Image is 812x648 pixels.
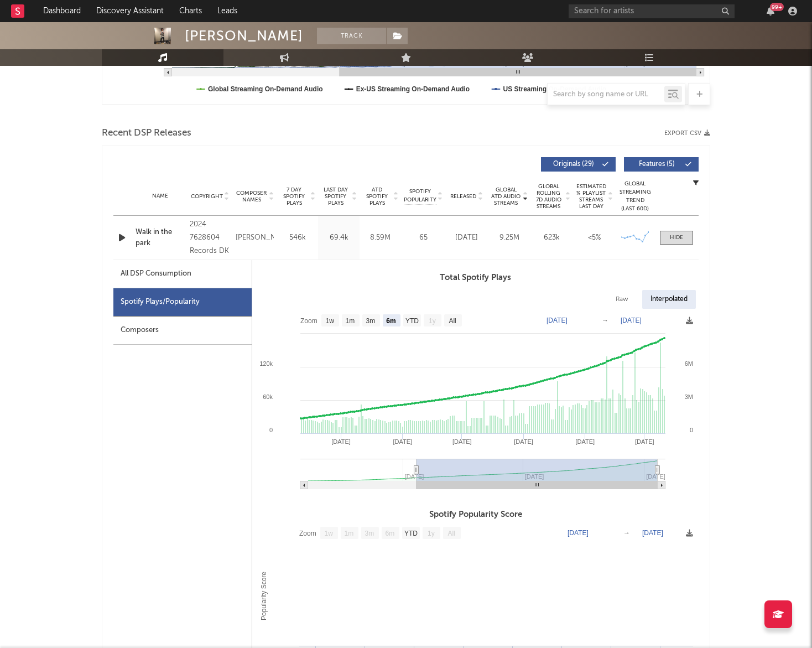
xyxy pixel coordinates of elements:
[236,231,274,245] div: [PERSON_NAME]
[447,530,455,537] text: All
[576,183,606,210] span: Estimated % Playlist Streams Last Day
[279,186,309,206] span: 7 Day Spotify Plays
[365,530,374,537] text: 3m
[113,317,252,345] div: Composers
[428,530,435,537] text: 1y
[690,427,693,433] text: 0
[190,218,230,258] div: 2024 7628604 Records DK
[136,227,184,248] a: Walk in the park
[259,360,273,367] text: 120k
[449,317,456,325] text: All
[548,161,599,168] span: Originals ( 29 )
[300,317,317,325] text: Zoom
[136,192,184,200] div: Name
[575,438,595,445] text: [DATE]
[568,529,589,537] text: [DATE]
[631,161,682,168] span: Features ( 5 )
[260,572,268,620] text: Popularity Score
[404,188,436,204] span: Spotify Popularity
[618,180,652,213] div: Global Streaming Trend (Last 60D)
[325,530,334,537] text: 1w
[621,317,642,324] text: [DATE]
[405,317,419,325] text: YTD
[607,290,637,309] div: Raw
[317,28,386,44] button: Track
[546,317,568,324] text: [DATE]
[623,529,630,537] text: →
[345,530,354,537] text: 1m
[642,529,663,537] text: [DATE]
[514,438,533,445] text: [DATE]
[548,90,664,99] input: Search by song name or URL
[452,438,472,445] text: [DATE]
[185,28,303,44] div: [PERSON_NAME]
[393,438,412,445] text: [DATE]
[576,232,613,243] div: <5%
[236,190,267,203] span: Composer Names
[767,7,774,15] button: 99+
[346,317,355,325] text: 1m
[533,232,570,243] div: 623k
[191,193,223,200] span: Copyright
[664,130,710,137] button: Export CSV
[252,508,699,521] h3: Spotify Popularity Score
[569,4,735,18] input: Search for artists
[321,186,350,206] span: Last Day Spotify Plays
[362,186,392,206] span: ATD Spotify Plays
[404,530,418,537] text: YTD
[646,473,665,480] text: [DATE]
[635,438,654,445] text: [DATE]
[386,317,395,325] text: 6m
[263,393,273,400] text: 60k
[404,232,443,243] div: 65
[326,317,335,325] text: 1w
[121,267,191,281] div: All DSP Consumption
[770,3,784,11] div: 99 +
[252,271,699,284] h3: Total Spotify Plays
[685,360,693,367] text: 6M
[331,438,351,445] text: [DATE]
[386,530,395,537] text: 6m
[321,232,357,243] div: 69.4k
[624,157,699,172] button: Features(5)
[642,290,696,309] div: Interpolated
[533,183,564,210] span: Global Rolling 7D Audio Streams
[269,427,273,433] text: 0
[685,393,693,400] text: 3M
[450,193,476,200] span: Released
[279,232,315,243] div: 546k
[602,317,608,324] text: →
[366,317,376,325] text: 3m
[491,232,528,243] div: 9.25M
[541,157,616,172] button: Originals(29)
[113,260,252,288] div: All DSP Consumption
[102,127,191,140] span: Recent DSP Releases
[491,186,521,206] span: Global ATD Audio Streams
[448,232,485,243] div: [DATE]
[299,530,316,537] text: Zoom
[429,317,436,325] text: 1y
[113,288,252,317] div: Spotify Plays/Popularity
[362,232,398,243] div: 8.59M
